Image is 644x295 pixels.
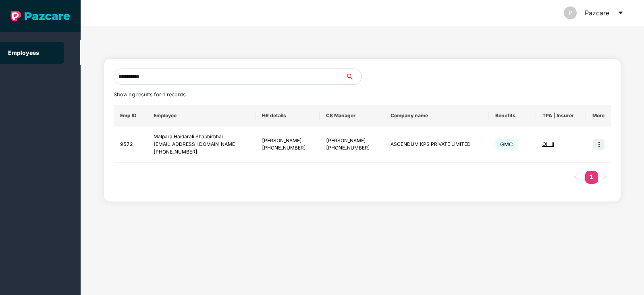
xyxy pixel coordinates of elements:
[542,141,554,147] span: OI_HI
[326,137,377,145] div: [PERSON_NAME]
[320,105,384,127] th: CS Manager
[262,144,313,152] div: [PHONE_NUMBER]
[569,171,582,184] button: left
[345,69,362,85] button: search
[114,91,187,98] span: Showing results for 1 records.
[593,139,605,150] img: icon
[147,105,256,127] th: Employee
[384,105,489,127] th: Company name
[154,148,249,156] div: [PHONE_NUMBER]
[617,10,624,16] span: caret-down
[569,171,582,184] li: Previous Page
[262,137,313,145] div: [PERSON_NAME]
[573,175,578,179] span: left
[154,141,249,148] div: [EMAIL_ADDRESS][DOMAIN_NAME]
[536,105,586,127] th: TPA | Insurer
[256,105,320,127] th: HR details
[384,127,489,163] td: ASCENDUM KPS PRIVATE LIMITED
[585,171,598,184] li: 1
[114,105,147,127] th: Emp ID
[489,105,536,127] th: Benefits
[114,127,147,163] td: 9572
[569,6,572,19] span: P
[586,105,611,127] th: More
[345,73,361,80] span: search
[8,49,39,56] a: Employees
[598,171,611,184] button: right
[154,133,249,141] div: Malpara Haidarali Shabbirbhai
[598,171,611,184] li: Next Page
[495,139,518,150] span: GMC
[585,171,598,183] a: 1
[326,144,377,152] div: [PHONE_NUMBER]
[602,175,607,179] span: right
